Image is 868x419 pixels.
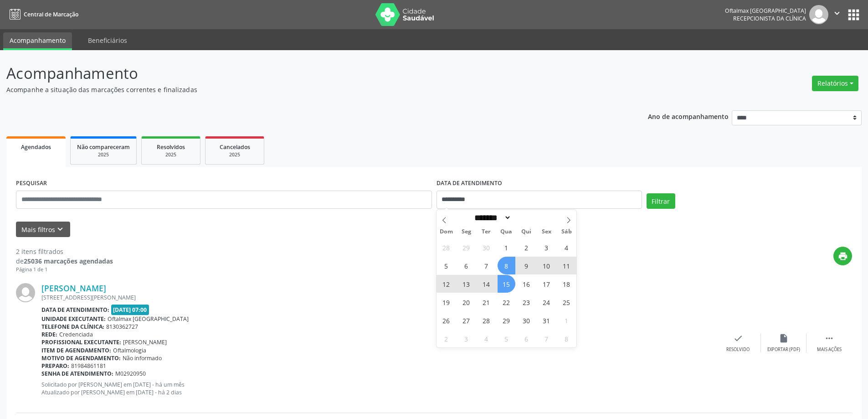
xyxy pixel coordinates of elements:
select: Month [472,213,512,222]
span: Outubro 31, 2025 [538,311,555,329]
span: Outubro 15, 2025 [498,275,515,293]
span: Outubro 7, 2025 [478,257,495,274]
b: Rede: [41,331,57,338]
span: Agendados [21,143,51,151]
span: Outubro 17, 2025 [538,275,555,293]
div: Página 1 de 1 [16,266,113,274]
p: Ano de acompanhamento [648,110,729,122]
a: Central de Marcação [6,7,78,22]
b: Unidade executante: [41,315,106,323]
span: Novembro 8, 2025 [558,330,575,347]
a: Beneficiários [82,32,134,48]
span: Qua [496,229,516,235]
span: Novembro 2, 2025 [437,330,455,347]
span: Seg [456,229,476,235]
span: [PERSON_NAME] [123,338,167,346]
span: Outubro 5, 2025 [437,257,455,274]
img: img [809,5,828,24]
span: Outubro 21, 2025 [478,293,495,311]
span: 81984861181 [71,362,106,370]
span: Novembro 6, 2025 [518,330,535,347]
label: PESQUISAR [16,176,47,191]
label: DATA DE ATENDIMENTO [437,176,502,191]
div: 2025 [212,151,257,158]
span: [DATE] 07:00 [111,305,149,315]
span: Sáb [556,229,576,235]
p: Solicitado por [PERSON_NAME] em [DATE] - há um mês Atualizado por [PERSON_NAME] em [DATE] - há 2 ... [41,381,715,396]
span: Outubro 3, 2025 [538,238,555,256]
i: print [838,251,848,261]
button: Relatórios [812,76,858,91]
span: Outubro 8, 2025 [498,257,515,274]
span: Sex [536,229,556,235]
b: Data de atendimento: [41,306,109,314]
button:  [828,5,846,24]
span: Outubro 2, 2025 [518,238,535,256]
span: Outubro 6, 2025 [457,257,475,274]
span: Outubro 22, 2025 [498,293,515,311]
b: Motivo de agendamento: [41,354,121,362]
button: Filtrar [647,193,675,209]
div: de [16,256,113,266]
i:  [832,8,842,18]
div: Resolvido [726,347,750,353]
span: Outubro 14, 2025 [478,275,495,293]
span: M02920950 [115,370,146,378]
span: Central de Marcação [24,10,78,18]
span: Outubro 11, 2025 [558,257,575,274]
div: Mais ações [817,347,842,353]
b: Profissional executante: [41,338,121,346]
div: [STREET_ADDRESS][PERSON_NAME] [41,294,715,301]
a: Acompanhamento [3,32,72,50]
span: Outubro 9, 2025 [518,257,535,274]
span: Setembro 29, 2025 [457,238,475,256]
b: Preparo: [41,362,69,370]
span: Outubro 30, 2025 [518,311,535,329]
span: 8130362727 [106,323,138,331]
span: Outubro 26, 2025 [437,311,455,329]
input: Year [511,213,541,222]
span: Outubro 18, 2025 [558,275,575,293]
span: Outubro 24, 2025 [538,293,555,311]
div: 2025 [77,151,130,158]
b: Telefone da clínica: [41,323,104,331]
i: check [733,333,743,343]
span: Outubro 16, 2025 [518,275,535,293]
button: print [833,247,852,265]
img: img [16,283,35,302]
button: apps [846,7,862,23]
span: Dom [437,229,457,235]
span: Oftalmologia [113,347,146,354]
button: Mais filtroskeyboard_arrow_down [16,222,70,238]
b: Item de agendamento: [41,347,111,354]
span: Oftalmax [GEOGRAPHIC_DATA] [108,315,189,323]
span: Não compareceram [77,143,130,151]
span: Credenciada [59,331,93,338]
span: Outubro 27, 2025 [457,311,475,329]
span: Outubro 19, 2025 [437,293,455,311]
span: Outubro 13, 2025 [457,275,475,293]
span: Outubro 4, 2025 [558,238,575,256]
span: Novembro 4, 2025 [478,330,495,347]
span: Novembro 1, 2025 [558,311,575,329]
span: Setembro 30, 2025 [478,238,495,256]
span: Outubro 20, 2025 [457,293,475,311]
span: Outubro 1, 2025 [498,238,515,256]
span: Ter [476,229,496,235]
span: Outubro 10, 2025 [538,257,555,274]
p: Acompanhamento [6,62,605,85]
i:  [824,333,834,343]
span: Outubro 23, 2025 [518,293,535,311]
span: Setembro 28, 2025 [437,238,455,256]
span: Cancelados [220,143,250,151]
span: Não informado [123,354,162,362]
a: [PERSON_NAME] [41,283,106,293]
span: Novembro 3, 2025 [457,330,475,347]
span: Outubro 12, 2025 [437,275,455,293]
span: Outubro 28, 2025 [478,311,495,329]
div: Exportar (PDF) [767,347,800,353]
i: keyboard_arrow_down [55,224,65,234]
i: insert_drive_file [779,333,789,343]
b: Senha de atendimento: [41,370,113,378]
span: Outubro 25, 2025 [558,293,575,311]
